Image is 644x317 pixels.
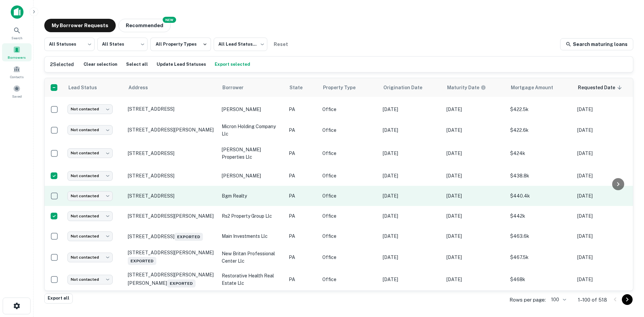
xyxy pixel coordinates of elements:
[510,192,571,200] p: $440.4k
[128,231,215,241] p: [STREET_ADDRESS]
[128,257,156,265] span: Exported
[509,296,546,304] p: Rows per page:
[577,192,634,200] p: [DATE]
[322,172,376,179] p: Office
[323,84,364,92] span: Property Type
[270,38,291,51] button: Reset
[383,150,440,157] p: [DATE]
[383,192,440,200] p: [DATE]
[447,84,486,91] div: Maturity dates displayed may be estimated. Please contact the lender for the most accurate maturi...
[67,231,113,241] div: Not contacted
[289,276,316,283] p: PA
[97,36,148,53] div: All States
[128,150,215,156] p: [STREET_ADDRESS]
[577,254,634,261] p: [DATE]
[222,123,282,138] p: micron holding company llc
[289,254,316,261] p: PA
[446,276,503,283] p: [DATE]
[128,106,215,112] p: [STREET_ADDRESS]
[289,126,316,134] p: PA
[214,36,267,53] div: All Lead Statuses
[383,232,440,240] p: [DATE]
[67,211,113,221] div: Not contacted
[443,78,507,97] th: Maturity dates displayed may be estimated. Please contact the lender for the most accurate maturi...
[2,63,32,81] div: Contacts
[383,212,440,220] p: [DATE]
[322,212,376,220] p: Office
[44,19,116,32] button: My Borrower Requests
[577,172,634,179] p: [DATE]
[289,192,316,200] p: PA
[511,84,562,92] span: Mortgage Amount
[213,59,252,69] button: Export selected
[507,78,574,97] th: Mortgage Amount
[222,84,252,92] span: Borrower
[68,84,106,92] span: Lead Status
[285,78,319,97] th: State
[383,254,440,261] p: [DATE]
[577,276,634,283] p: [DATE]
[167,279,196,287] span: Exported
[610,263,644,296] div: Chat Widget
[548,295,567,305] div: 100
[67,191,113,201] div: Not contacted
[222,272,282,287] p: restorative health real estate llc
[289,212,316,220] p: PA
[44,36,95,53] div: All Statuses
[128,193,215,199] p: [STREET_ADDRESS]
[510,150,571,157] p: $424k
[289,84,311,92] span: State
[44,294,73,304] button: Export all
[577,150,634,157] p: [DATE]
[128,127,215,133] p: [STREET_ADDRESS][PERSON_NAME]
[446,172,503,179] p: [DATE]
[322,106,376,113] p: Office
[67,148,113,158] div: Not contacted
[222,172,282,179] p: [PERSON_NAME]
[446,212,503,220] p: [DATE]
[577,212,634,220] p: [DATE]
[128,173,215,179] p: [STREET_ADDRESS]
[67,125,113,135] div: Not contacted
[2,82,32,100] a: Saved
[155,59,208,69] button: Update Lead Statuses
[222,232,282,240] p: main investments llc
[322,126,376,134] p: Office
[128,250,215,265] p: [STREET_ADDRESS][PERSON_NAME]
[622,294,633,305] button: Go to next page
[67,171,113,181] div: Not contacted
[289,172,316,179] p: PA
[446,232,503,240] p: [DATE]
[383,172,440,179] p: [DATE]
[222,212,282,220] p: rs2 property group llc
[289,106,316,113] p: PA
[124,78,218,97] th: Address
[447,84,495,91] span: Maturity dates displayed may be estimated. Please contact the lender for the most accurate maturi...
[574,78,638,97] th: Requested Date
[578,296,607,304] p: 1–100 of 518
[67,104,113,114] div: Not contacted
[124,59,150,69] button: Select all
[577,126,634,134] p: [DATE]
[383,84,431,92] span: Origination Date
[379,78,443,97] th: Origination Date
[446,106,503,113] p: [DATE]
[322,232,376,240] p: Office
[577,232,634,240] p: [DATE]
[218,78,285,97] th: Borrower
[446,126,503,134] p: [DATE]
[289,232,316,240] p: PA
[446,192,503,200] p: [DATE]
[11,5,23,19] img: capitalize-icon.png
[383,106,440,113] p: [DATE]
[322,254,376,261] p: Office
[578,84,624,92] span: Requested Date
[2,43,32,61] a: Borrowers
[11,35,22,41] span: Search
[118,19,171,32] button: Recommended
[2,24,32,42] a: Search
[50,61,74,68] h6: 2 Selected
[447,84,479,91] h6: Maturity Date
